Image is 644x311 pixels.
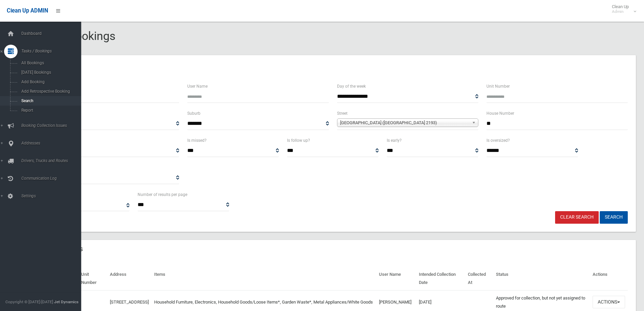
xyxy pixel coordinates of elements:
[19,61,80,65] span: All Bookings
[19,194,86,198] span: Settings
[19,141,86,146] span: Addresses
[19,80,80,84] span: Add Booking
[600,211,628,224] button: Search
[110,299,149,305] a: [STREET_ADDRESS]
[187,83,208,90] label: User Name
[151,267,377,290] th: Items
[612,9,629,14] small: Admin
[465,267,493,290] th: Collected At
[340,119,469,127] span: [GEOGRAPHIC_DATA] ([GEOGRAPHIC_DATA] 2193)
[138,191,187,198] label: Number of results per page
[555,211,599,224] a: Clear Search
[54,299,78,304] strong: Jet Dynamics
[387,137,402,144] label: Is early?
[287,137,310,144] label: Is follow up?
[19,31,86,36] span: Dashboard
[19,98,80,103] span: Search
[19,49,86,53] span: Tasks / Bookings
[609,4,636,14] span: Clean Up
[107,267,151,290] th: Address
[5,299,53,304] span: Copyright © [DATE]-[DATE]
[493,267,590,290] th: Status
[593,296,625,308] button: Actions
[337,83,366,90] label: Day of the week
[19,176,86,181] span: Communication Log
[376,267,416,290] th: User Name
[416,267,465,290] th: Intended Collection Date
[19,89,80,94] span: Add Retrospective Booking
[486,83,510,90] label: Unit Number
[19,158,86,163] span: Drivers, Trucks and Routes
[590,267,628,290] th: Actions
[19,108,80,113] span: Report
[486,110,514,117] label: House Number
[19,123,86,128] span: Booking Collection Issues
[486,137,510,144] label: Is oversized?
[187,110,200,117] label: Suburb
[337,110,348,117] label: Street
[19,70,80,75] span: [DATE] Bookings
[187,137,207,144] label: Is missed?
[7,7,48,14] span: Clean Up ADMIN
[78,267,107,290] th: Unit Number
